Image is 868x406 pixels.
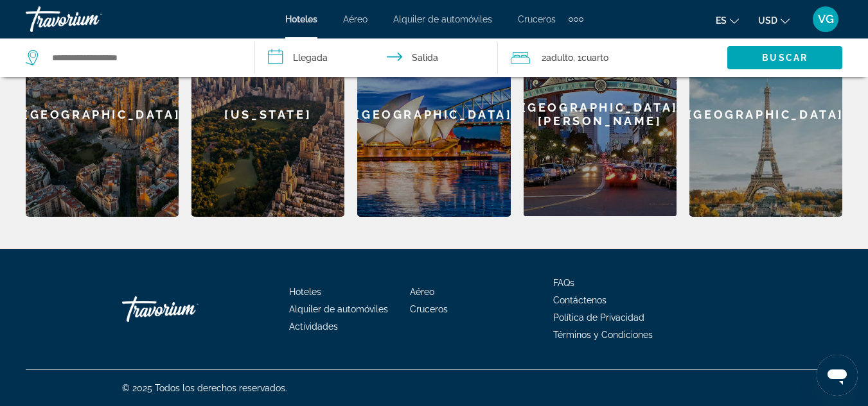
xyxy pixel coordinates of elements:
a: Términos y Condiciones [553,330,653,340]
button: User Menu [809,6,842,33]
button: Buscar [727,46,842,69]
a: Política de Privacidad [553,312,644,323]
span: , 1 [573,49,608,67]
a: [GEOGRAPHIC_DATA] [689,12,842,217]
button: Travelers: 2 adults, 0 children [498,38,727,77]
a: Hoteles [285,14,317,24]
a: Cruceros [518,14,556,24]
span: Adulto [546,53,573,63]
a: Actividades [289,321,338,332]
iframe: Botón para iniciar la ventana de mensajería [817,355,858,396]
span: Cuarto [581,53,608,63]
button: Change currency [758,11,790,30]
a: Contáctenos [553,295,607,305]
a: Alquiler de automóviles [289,304,388,314]
span: 2 [542,49,573,67]
span: VG [818,13,834,26]
button: Extra navigation items [569,9,583,30]
a: Alquiler de automóviles [393,14,492,24]
span: Buscar [762,53,808,63]
span: es [716,15,727,26]
a: Cruceros [410,304,448,314]
a: Travorium [26,3,154,36]
span: USD [758,15,777,26]
a: Aéreo [410,287,434,297]
a: [GEOGRAPHIC_DATA][PERSON_NAME] [524,12,677,217]
a: Aéreo [343,14,368,24]
a: FAQs [553,278,574,288]
button: Check in and out dates [255,38,497,77]
a: [GEOGRAPHIC_DATA] [26,12,179,217]
a: [GEOGRAPHIC_DATA] [357,12,510,217]
span: © 2025 Todos los derechos reservados. [122,383,287,393]
button: Change language [716,11,739,30]
a: [US_STATE] [191,12,344,217]
a: Hoteles [289,287,321,297]
a: Travorium [122,290,251,328]
div: [GEOGRAPHIC_DATA][PERSON_NAME] [524,12,677,216]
